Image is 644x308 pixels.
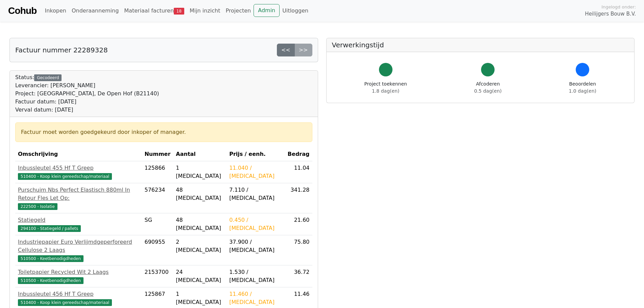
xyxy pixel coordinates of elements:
[142,147,173,161] th: Nummer
[18,290,139,306] a: Inbussleutel 456 Hf T Greep510400 - Koop klein gereedschap/materiaal
[15,90,159,98] div: Project: [GEOGRAPHIC_DATA], De Open Hof (B21140)
[585,10,636,18] span: Heilijgers Bouw B.V.
[18,225,81,232] span: 294100 - Statiegeld / pallets
[142,213,173,235] td: SG
[285,265,312,287] td: 36.72
[277,44,295,56] a: <<
[15,98,159,106] div: Factuur datum: [DATE]
[229,238,282,254] div: 37.900 / [MEDICAL_DATA]
[364,80,407,95] div: Project toekennen
[174,8,184,15] span: 18
[18,164,139,180] a: Inbussleutel 455 Hf T Greep510400 - Koop klein gereedschap/materiaal
[18,186,139,210] a: Purschuim Nbs Perfect Elastisch 880ml In Retour Fles Let Op:222500 - Isolatie
[18,238,139,254] div: Industriepapier Euro Verlijmdgeperforeerd Cellulose 2 Laags
[15,81,159,90] div: Leverancier: [PERSON_NAME]
[142,235,173,265] td: 690955
[18,186,139,202] div: Purschuim Nbs Perfect Elastisch 880ml In Retour Fles Let Op:
[18,277,84,284] span: 510500 - Keetbenodigdheden
[18,238,139,262] a: Industriepapier Euro Verlijmdgeperforeerd Cellulose 2 Laags510500 - Keetbenodigdheden
[176,164,224,180] div: 1 [MEDICAL_DATA]
[285,213,312,235] td: 21.60
[173,147,226,161] th: Aantal
[142,183,173,213] td: 576234
[229,290,282,306] div: 11.460 / [MEDICAL_DATA]
[8,3,37,19] a: Cohub
[42,4,69,18] a: Inkopen
[142,161,173,183] td: 125866
[18,216,139,224] div: Statiegeld
[569,80,596,95] div: Beoordelen
[21,128,307,136] div: Factuur moet worden goedgekeurd door inkoper of manager.
[229,186,282,202] div: 7.110 / [MEDICAL_DATA]
[474,80,502,95] div: Afcoderen
[285,161,312,183] td: 11.04
[34,74,62,81] div: Gecodeerd
[18,268,139,284] a: Toiletpapier Recycled Wit 2 Laags510500 - Keetbenodigdheden
[601,4,636,10] span: Ingelogd onder:
[176,268,224,284] div: 24 [MEDICAL_DATA]
[474,88,502,94] span: 0.5 dag(en)
[223,4,254,18] a: Projecten
[226,147,285,161] th: Prijs / eenh.
[229,164,282,180] div: 11.040 / [MEDICAL_DATA]
[229,216,282,232] div: 0.450 / [MEDICAL_DATA]
[372,88,399,94] span: 1.8 dag(en)
[18,164,139,172] div: Inbussleutel 455 Hf T Greep
[18,268,139,276] div: Toiletpapier Recycled Wit 2 Laags
[187,4,223,18] a: Mijn inzicht
[285,235,312,265] td: 75.80
[176,238,224,254] div: 2 [MEDICAL_DATA]
[332,41,629,49] h5: Verwerkingstijd
[18,203,57,210] span: 222500 - Isolatie
[285,183,312,213] td: 341.28
[18,255,84,262] span: 510500 - Keetbenodigdheden
[18,173,112,180] span: 510400 - Koop klein gereedschap/materiaal
[15,106,159,114] div: Verval datum: [DATE]
[569,88,596,94] span: 1.0 dag(en)
[285,147,312,161] th: Bedrag
[15,46,108,54] h5: Factuur nummer 22289328
[142,265,173,287] td: 2153700
[15,73,159,114] div: Status:
[176,186,224,202] div: 48 [MEDICAL_DATA]
[15,147,142,161] th: Omschrijving
[69,4,121,18] a: Onderaanneming
[121,4,187,18] a: Materiaal facturen18
[229,268,282,284] div: 1.530 / [MEDICAL_DATA]
[18,216,139,232] a: Statiegeld294100 - Statiegeld / pallets
[18,290,139,298] div: Inbussleutel 456 Hf T Greep
[176,290,224,306] div: 1 [MEDICAL_DATA]
[254,4,280,17] a: Admin
[280,4,311,18] a: Uitloggen
[176,216,224,232] div: 48 [MEDICAL_DATA]
[18,299,112,306] span: 510400 - Koop klein gereedschap/materiaal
